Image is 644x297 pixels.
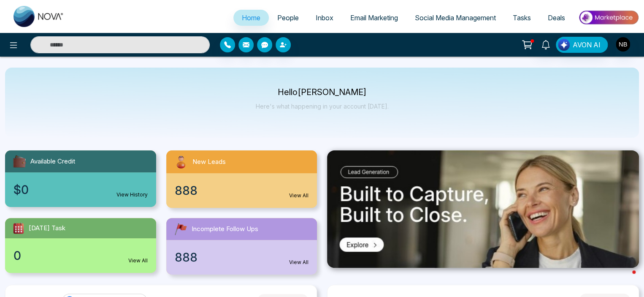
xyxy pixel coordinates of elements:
[513,14,531,22] span: Tasks
[192,224,258,234] span: Incomplete Follow Ups
[161,150,322,208] a: New Leads888View All
[128,257,148,264] a: View All
[307,10,342,26] a: Inbox
[504,10,539,26] a: Tasks
[558,39,570,51] img: Lead Flow
[316,14,333,22] span: Inbox
[548,14,565,22] span: Deals
[406,10,504,26] a: Social Media Management
[116,191,148,199] a: View History
[350,14,398,22] span: Email Marketing
[277,14,299,22] span: People
[289,259,308,266] a: View All
[242,14,260,22] span: Home
[415,14,496,22] span: Social Media Management
[29,223,65,233] span: [DATE] Task
[233,10,269,26] a: Home
[30,157,75,166] span: Available Credit
[173,221,188,237] img: followUps.svg
[539,10,574,26] a: Deals
[14,6,64,27] img: Nova CRM Logo
[578,8,639,27] img: Market-place.gif
[342,10,406,26] a: Email Marketing
[256,103,389,110] p: Here's what happening in your account [DATE].
[327,150,639,268] img: .
[269,10,307,26] a: People
[256,89,389,96] p: Hello [PERSON_NAME]
[175,248,198,266] span: 888
[12,221,25,235] img: todayTask.svg
[289,192,308,199] a: View All
[615,268,636,289] iframe: Intercom live chat
[12,154,27,169] img: availableCredit.svg
[14,247,21,264] span: 0
[173,154,189,170] img: newLeads.svg
[556,37,608,53] button: AVON AI
[192,157,226,167] span: New Leads
[14,181,29,199] span: $0
[616,37,630,52] img: User Avatar
[161,218,322,275] a: Incomplete Follow Ups888View All
[573,40,601,50] span: AVON AI
[175,182,198,199] span: 888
